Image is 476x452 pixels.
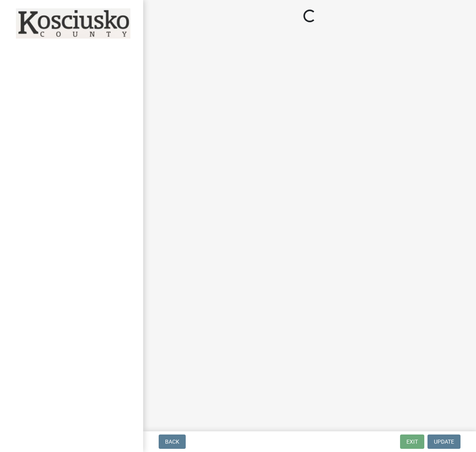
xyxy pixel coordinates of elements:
img: Kosciusko County, Indiana [16,8,130,39]
span: Back [165,438,179,445]
button: Back [159,435,186,449]
button: Update [427,435,460,449]
button: Exit [400,435,424,449]
span: Update [434,438,454,445]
